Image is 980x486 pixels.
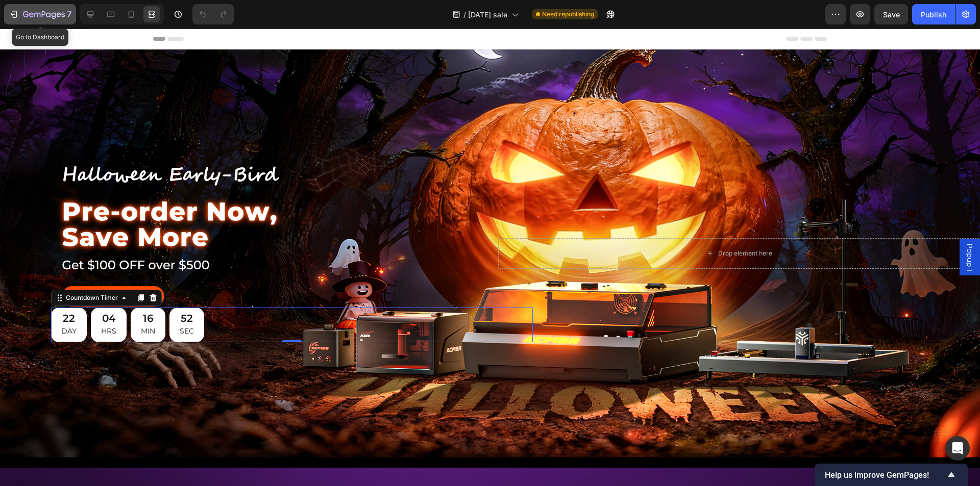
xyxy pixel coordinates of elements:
div: Publish [921,9,946,20]
span: Help us improve GemPages! [825,470,945,480]
span: Save [883,10,900,19]
div: 52 [180,283,194,296]
div: Undo/Redo [192,4,234,24]
span: Need republishing [542,10,594,19]
span: / [463,9,466,20]
div: 22 [61,283,77,296]
button: Show survey - Help us improve GemPages! [825,469,958,481]
p: MIN [141,296,155,309]
span: [DATE] sale [468,9,507,20]
p: HRS [101,296,116,309]
button: Publish [912,4,955,24]
p: SEC [180,296,194,309]
p: DAY [61,296,77,309]
div: 04 [101,283,116,296]
button: Save [874,4,908,24]
div: Countdown Timer [64,265,120,274]
button: 7 [4,4,76,24]
div: Open Intercom Messenger [945,436,970,461]
div: Drop element here [718,221,772,229]
span: Popup 1 [965,215,975,243]
div: 16 [141,283,155,296]
p: 7 [67,8,71,20]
